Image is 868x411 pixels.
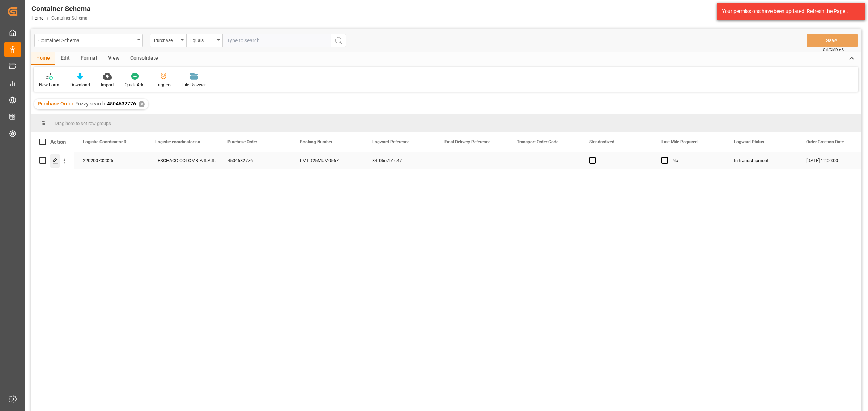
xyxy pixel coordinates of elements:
div: Triggers [156,82,171,88]
div: No [672,152,716,169]
span: Final Delivery Reference [444,139,490,144]
div: Action [50,139,66,145]
span: Purchase Order [38,101,73,107]
span: Logistic coordinator name [155,139,204,144]
button: open menu [34,34,143,47]
div: Press SPACE to select this row. [31,152,74,169]
div: 34f05e7b1c47 [363,152,436,169]
span: Logward Status [734,139,764,144]
div: 4504632776 [219,152,291,169]
div: Download [70,82,90,88]
span: Standardized [589,139,614,144]
button: search button [331,34,346,47]
div: Your permissions have been updated. Refresh the Page!. [722,8,855,15]
span: Order Creation Date [806,139,844,144]
span: Transport Order Code [517,139,558,144]
span: 4504632776 [107,101,136,107]
div: LESCHACO COLOMBIA S.A.S. [155,152,210,169]
span: Logistic Coordinator Reference Number [83,139,131,144]
div: ✕ [139,101,145,107]
div: File Browser [182,82,206,88]
div: View [103,52,125,65]
div: Equals [190,35,215,44]
button: open menu [150,34,186,47]
span: Booking Number [300,139,332,144]
div: Import [101,82,114,88]
div: LMTD25MUM0567 [291,152,363,169]
span: Last Mile Required [661,139,698,144]
span: Ctrl/CMD + S [823,47,844,52]
div: Quick Add [125,82,145,88]
div: Home [31,52,55,65]
span: Drag here to set row groups [55,121,111,126]
div: Purchase Order [154,35,179,44]
div: Consolidate [125,52,163,65]
span: Fuzzy search [75,101,105,107]
div: In transshipment [725,152,797,169]
div: Format [75,52,103,65]
div: Container Schema [31,3,91,14]
span: Logward Reference [372,139,409,144]
button: Save [807,34,858,47]
div: Container Schema [38,35,135,44]
input: Type to search [222,34,331,47]
div: New Form [39,82,59,88]
span: Purchase Order [227,139,257,144]
div: 220200702025 [74,152,146,169]
a: Home [31,16,43,21]
div: Edit [55,52,75,65]
button: open menu [186,34,222,47]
